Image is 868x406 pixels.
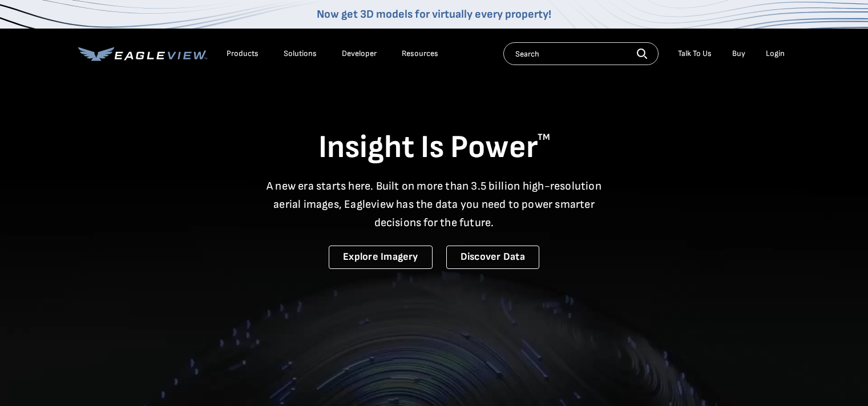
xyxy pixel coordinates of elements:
[78,128,790,168] h1: Insight Is Power
[678,49,712,59] div: Talk To Us
[342,49,377,59] a: Developer
[260,177,609,232] p: A new era starts here. Built on more than 3.5 billion high-resolution aerial images, Eagleview ha...
[538,132,550,143] sup: TM
[329,246,433,269] a: Explore Imagery
[317,7,551,21] a: Now get 3D models for virtually every property!
[227,49,259,59] div: Products
[503,42,659,65] input: Search
[766,49,785,59] div: Login
[402,49,438,59] div: Resources
[284,49,317,59] div: Solutions
[446,246,539,269] a: Discover Data
[732,49,745,59] a: Buy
